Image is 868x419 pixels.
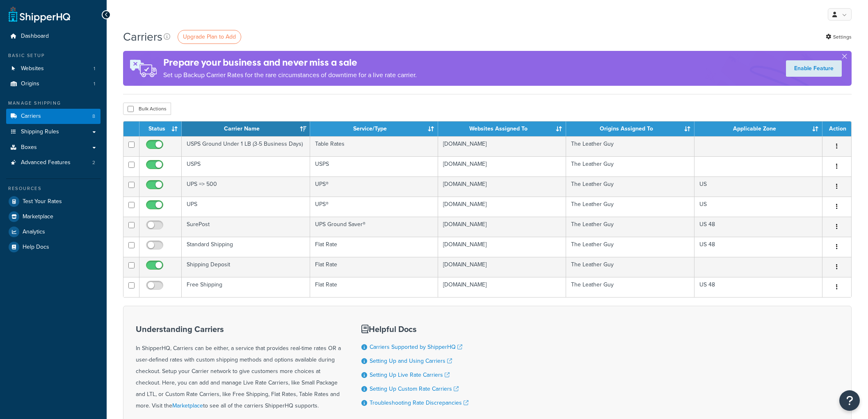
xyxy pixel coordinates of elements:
td: US 48 [694,237,822,257]
span: Origins [21,80,39,87]
td: UPS® [310,197,438,217]
a: Enable Feature [786,60,842,77]
td: The Leather Guy [566,136,694,156]
div: In ShipperHQ, Carriers can be either, a service that provides real-time rates OR a user-defined r... [136,325,341,412]
a: Help Docs [6,240,101,254]
td: UPS® [310,176,438,197]
span: Analytics [23,229,45,236]
td: [DOMAIN_NAME] [438,257,566,277]
a: Shipping Rules [6,124,101,140]
span: Help Docs [23,244,49,251]
th: Origins Assigned To: activate to sort column ascending [566,121,694,136]
span: Websites [21,65,44,72]
a: Origins 1 [6,76,101,92]
a: Analytics [6,224,101,239]
a: Setting Up and Using Carriers [370,357,452,365]
h3: Understanding Carriers [136,325,341,334]
th: Applicable Zone: activate to sort column ascending [694,121,822,136]
th: Status: activate to sort column ascending [139,121,182,136]
a: Marketplace [172,401,203,410]
td: [DOMAIN_NAME] [438,277,566,297]
button: Open Resource Center [839,390,860,411]
a: ShipperHQ Home [9,6,70,23]
a: Test Your Rates [6,194,101,209]
td: Standard Shipping [182,237,310,257]
td: Flat Rate [310,277,438,297]
li: Websites [6,61,101,76]
div: Basic Setup [6,52,101,59]
td: USPS [182,156,310,176]
p: Set up Backup Carrier Rates for the rare circumstances of downtime for a live rate carrier. [163,69,417,81]
td: The Leather Guy [566,237,694,257]
td: The Leather Guy [566,176,694,197]
li: Advanced Features [6,155,101,170]
span: Carriers [21,113,41,120]
td: UPS => 500 [182,176,310,197]
th: Action [822,121,851,136]
td: The Leather Guy [566,277,694,297]
td: The Leather Guy [566,197,694,217]
a: Marketplace [6,209,101,224]
button: Bulk Actions [123,103,171,115]
td: [DOMAIN_NAME] [438,136,566,156]
img: ad-rules-rateshop-fe6ec290ccb7230408bd80ed9643f0289d75e0ffd9eb532fc0e269fcd187b520.png [123,51,163,86]
li: Carriers [6,109,101,124]
a: Upgrade Plan to Add [178,30,241,44]
a: Setting Up Custom Rate Carriers [370,385,459,393]
span: 1 [94,80,95,87]
td: UPS Ground Saver® [310,217,438,237]
td: USPS [310,156,438,176]
a: Advanced Features 2 [6,155,101,170]
td: [DOMAIN_NAME] [438,217,566,237]
td: [DOMAIN_NAME] [438,197,566,217]
th: Service/Type: activate to sort column ascending [310,121,438,136]
a: Dashboard [6,29,101,44]
h4: Prepare your business and never miss a sale [163,56,417,69]
span: Upgrade Plan to Add [183,32,236,41]
h1: Carriers [123,29,162,45]
td: UPS [182,197,310,217]
span: Marketplace [23,213,53,220]
td: [DOMAIN_NAME] [438,156,566,176]
td: Free Shipping [182,277,310,297]
a: Boxes [6,140,101,155]
td: USPS Ground Under 1 LB (3-5 Business Days) [182,136,310,156]
span: Test Your Rates [23,198,62,205]
td: The Leather Guy [566,257,694,277]
h3: Helpful Docs [361,325,468,334]
td: SurePost [182,217,310,237]
a: Carriers Supported by ShipperHQ [370,343,462,351]
span: 8 [92,113,95,120]
td: US [694,176,822,197]
td: Flat Rate [310,237,438,257]
div: Manage Shipping [6,100,101,107]
span: Advanced Features [21,159,71,166]
div: Resources [6,185,101,192]
td: [DOMAIN_NAME] [438,176,566,197]
a: Carriers 8 [6,109,101,124]
span: Dashboard [21,33,49,40]
span: Boxes [21,144,37,151]
td: [DOMAIN_NAME] [438,237,566,257]
td: Table Rates [310,136,438,156]
span: 2 [92,159,95,166]
th: Carrier Name: activate to sort column ascending [182,121,310,136]
span: Shipping Rules [21,128,59,135]
span: 1 [94,65,95,72]
td: US 48 [694,217,822,237]
td: US 48 [694,277,822,297]
td: Shipping Deposit [182,257,310,277]
li: Origins [6,76,101,92]
td: Flat Rate [310,257,438,277]
th: Websites Assigned To: activate to sort column ascending [438,121,566,136]
a: Settings [826,31,852,43]
td: The Leather Guy [566,156,694,176]
a: Troubleshooting Rate Discrepancies [370,398,468,407]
